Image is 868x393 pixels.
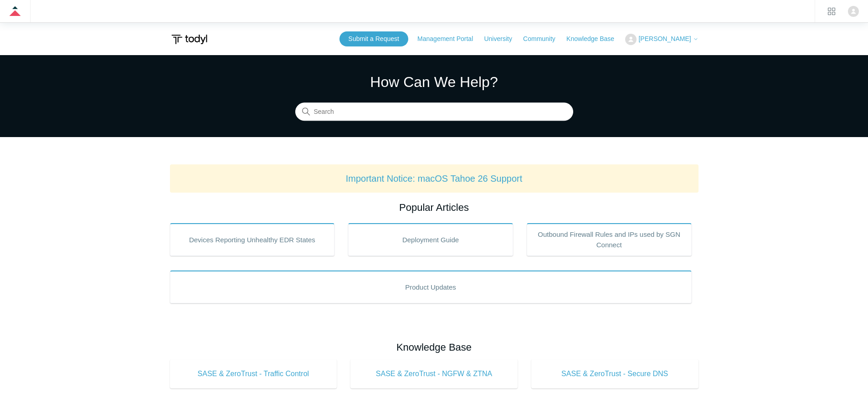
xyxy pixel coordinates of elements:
img: user avatar [848,6,859,17]
h2: Popular Articles [170,200,699,215]
span: SASE & ZeroTrust - Traffic Control [184,368,324,379]
a: Community [523,34,565,44]
a: SASE & ZeroTrust - NGFW & ZTNA [350,359,518,388]
a: Deployment Guide [348,223,513,256]
zd-hc-trigger: Click your profile icon to open the profile menu [848,6,859,17]
h1: How Can We Help? [295,71,573,93]
a: Product Updates [170,271,692,303]
a: Management Portal [417,34,482,44]
a: Devices Reporting Unhealthy EDR States [170,223,335,256]
a: SASE & ZeroTrust - Secure DNS [531,359,699,388]
span: [PERSON_NAME] [638,35,691,42]
a: Knowledge Base [566,34,623,44]
h2: Knowledge Base [170,340,699,355]
a: University [484,34,521,44]
input: Search [295,103,573,121]
button: [PERSON_NAME] [625,34,698,45]
span: SASE & ZeroTrust - Secure DNS [545,368,685,379]
a: Important Notice: macOS Tahoe 26 Support [346,174,523,184]
a: Outbound Firewall Rules and IPs used by SGN Connect [527,223,692,256]
a: Submit a Request [339,31,408,46]
img: Todyl Support Center Help Center home page [170,31,209,48]
a: SASE & ZeroTrust - Traffic Control [170,359,337,388]
span: SASE & ZeroTrust - NGFW & ZTNA [364,368,504,379]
